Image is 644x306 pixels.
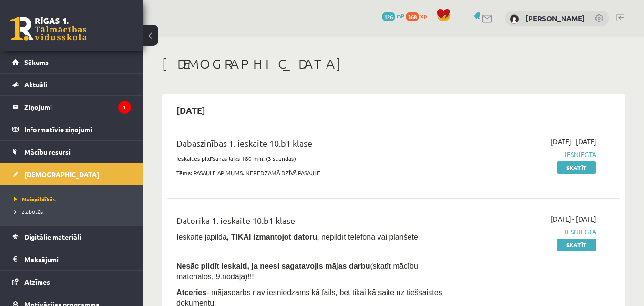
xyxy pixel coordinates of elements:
[118,101,131,114] i: 1
[167,99,215,121] h2: [DATE]
[14,195,133,203] a: Neizpildītās
[24,170,99,179] span: [DEMOGRAPHIC_DATA]
[176,262,370,270] span: Nesāc pildīt ieskaiti, ja neesi sagatavojis mājas darbu
[14,195,56,203] span: Neizpildītās
[176,154,451,163] p: Ieskaites pildīšanas laiks 180 min. (3 stundas)
[382,12,404,20] a: 126 mP
[551,214,596,224] span: [DATE] - [DATE]
[176,137,451,154] div: Dabaszinības 1. ieskaite 10.b1 klase
[12,271,131,293] a: Atzīmes
[525,13,585,23] a: [PERSON_NAME]
[24,58,49,66] span: Sākums
[12,51,131,73] a: Sākums
[176,214,451,232] div: Datorika 1. ieskaite 10.b1 klase
[12,141,131,163] a: Mācību resursi
[397,12,404,20] span: mP
[24,80,47,89] span: Aktuāli
[227,233,317,241] b: , TIKAI izmantojot datoru
[176,233,420,241] span: Ieskaite jāpilda , nepildīt telefonā vai planšetē!
[406,12,431,20] a: 368 xp
[24,232,81,241] span: Digitālie materiāli
[551,137,596,147] span: [DATE] - [DATE]
[510,14,519,24] img: Anna Cirse
[176,288,206,296] b: Atceries
[14,207,133,216] a: Izlabotās
[466,149,596,159] span: Iesniegta
[24,96,131,118] legend: Ziņojumi
[12,163,131,185] a: [DEMOGRAPHIC_DATA]
[557,239,596,251] a: Skatīt
[14,208,43,215] span: Izlabotās
[24,277,50,286] span: Atzīmes
[24,148,71,156] span: Mācību resursi
[10,17,87,41] a: Rīgas 1. Tālmācības vidusskola
[12,248,131,270] a: Maksājumi
[24,248,131,270] legend: Maksājumi
[176,169,451,177] p: Tēma: PASAULE AP MUMS. NEREDZAMĀ DZĪVĀ PASAULE
[12,118,131,140] a: Informatīvie ziņojumi
[12,74,131,95] a: Aktuāli
[406,12,419,21] span: 368
[466,227,596,237] span: Iesniegta
[420,12,427,20] span: xp
[12,226,131,248] a: Digitālie materiāli
[24,118,131,140] legend: Informatīvie ziņojumi
[176,262,418,281] span: (skatīt mācību materiālos, 9.nodaļa)!!!
[382,12,395,21] span: 126
[557,161,596,174] a: Skatīt
[12,96,131,118] a: Ziņojumi1
[162,56,625,72] h1: [DEMOGRAPHIC_DATA]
